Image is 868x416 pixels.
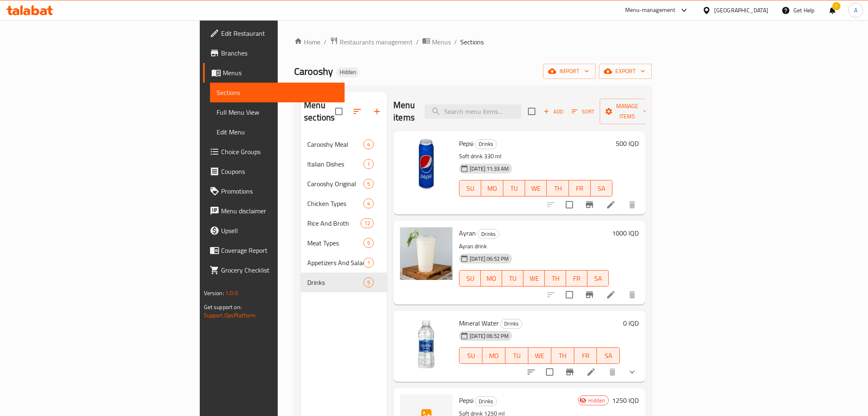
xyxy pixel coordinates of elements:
img: Pepsi [400,138,452,190]
div: [GEOGRAPHIC_DATA] [714,6,768,15]
button: SU [459,347,482,364]
button: sort-choices [521,362,541,382]
button: MO [481,180,503,196]
span: SU [463,273,477,284]
div: Chicken Types [307,199,363,208]
span: Branches [221,48,338,58]
button: export [599,64,652,79]
span: WE [527,273,541,284]
button: Manage items [600,99,655,124]
span: Promotions [221,186,338,196]
span: TU [507,183,522,194]
button: TU [505,347,528,364]
div: items [363,199,374,208]
span: Full Menu View [217,107,338,117]
button: SA [597,347,620,364]
div: items [363,238,374,248]
span: A [854,6,857,15]
span: Drinks [478,229,499,239]
span: FR [569,273,584,284]
div: Rice And Broth12 [301,213,387,233]
div: Carooshy Meal4 [301,134,387,154]
a: Sections [210,83,345,102]
button: WE [523,270,545,287]
button: TH [547,180,569,196]
span: Sections [460,37,484,47]
span: Sort [572,107,594,116]
h6: 0 IQD [623,317,639,329]
div: Appetizers And Salad [307,258,363,268]
span: Drinks [501,319,522,328]
span: Menus [432,37,451,47]
div: Drinks [307,277,363,287]
span: TH [555,350,571,362]
h6: 1250 IQD [612,395,639,406]
span: Carooshy Original [307,179,363,189]
button: MO [481,270,502,287]
button: MO [482,347,505,364]
img: Mineral Water [400,317,452,370]
div: Appetizers And Salad1 [301,253,387,273]
button: FR [566,270,587,287]
button: SU [459,180,481,196]
p: Ayran drink [459,241,609,252]
span: Add item [540,105,566,118]
span: Coverage Report [221,245,338,255]
div: Carooshy Meal [307,139,363,149]
button: TH [551,347,574,364]
a: Menu disclaimer [203,201,345,221]
span: Hidden [585,397,608,404]
button: FR [574,347,597,364]
span: Choice Groups [221,147,338,157]
a: Menus [422,37,451,47]
a: Full Menu View [210,102,345,122]
span: Drinks [475,139,496,149]
div: items [363,179,374,189]
button: SA [591,180,612,196]
button: FR [569,180,591,196]
span: 12 [361,220,373,227]
span: FR [578,350,594,362]
button: TH [545,270,566,287]
svg: Show Choices [627,367,637,377]
a: Choice Groups [203,142,345,162]
div: items [363,277,374,287]
a: Edit menu item [606,290,616,300]
div: Drinks [477,229,499,239]
button: SU [459,270,481,287]
div: Drinks [475,139,497,149]
img: Ayran [400,227,452,280]
span: Pepsi [459,394,473,407]
button: SA [587,270,609,287]
input: search [425,104,521,119]
span: [DATE] 06:52 PM [466,332,512,340]
a: Menus [203,63,345,83]
button: Branch-specific-item [580,195,599,215]
span: SA [600,350,617,362]
div: Chicken Types4 [301,194,387,213]
span: 1.0.0 [225,288,238,298]
span: Select to update [561,196,578,213]
span: SU [463,183,478,194]
span: Coupons [221,166,338,176]
button: WE [525,180,547,196]
a: Restaurants management [330,37,413,47]
span: MO [484,273,499,284]
span: 1 [364,160,373,168]
span: Select all sections [330,103,347,120]
span: SA [591,273,605,284]
span: Mineral Water [459,317,499,329]
a: Coupons [203,162,345,181]
span: Restaurants management [340,37,413,47]
div: items [363,258,374,268]
span: 5 [364,279,373,287]
div: Carooshy Original5 [301,174,387,194]
span: Meat Types [307,238,363,248]
button: TU [502,270,523,287]
span: WE [532,350,548,362]
p: Soft drink 330 ml [459,151,612,162]
span: Sort items [566,105,600,118]
span: Drinks [475,397,496,406]
li: / [454,37,457,47]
